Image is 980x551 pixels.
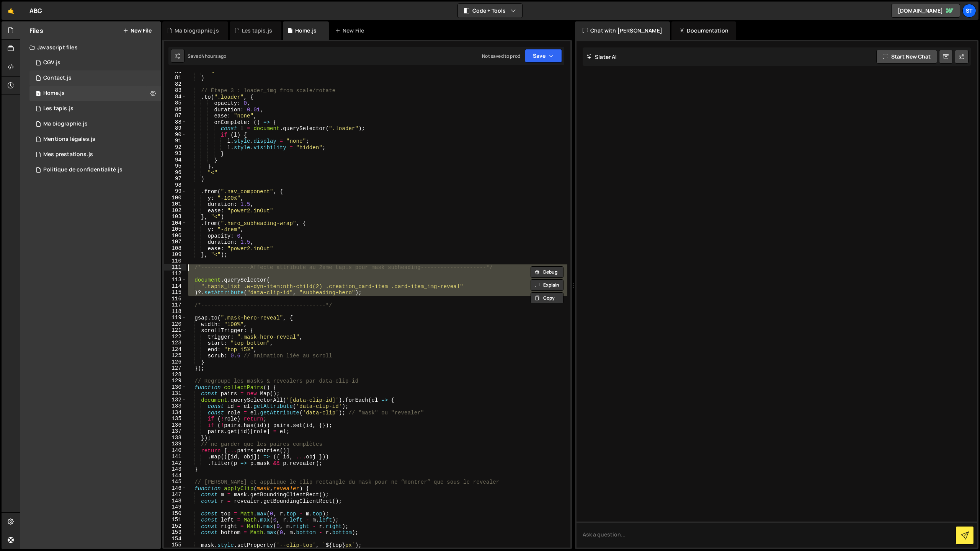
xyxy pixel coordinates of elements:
[164,327,186,334] div: 121
[164,416,186,422] div: 135
[164,460,186,466] div: 142
[164,352,186,359] div: 125
[164,207,186,214] div: 102
[164,188,186,195] div: 99
[29,132,161,147] div: 16686/46408.js
[36,76,41,82] span: 1
[164,264,186,271] div: 111
[586,53,617,60] h2: Slater AI
[29,86,161,101] div: 16686/46111.js
[29,147,161,162] div: 16686/46222.js
[43,59,60,66] div: CGV.js
[164,296,186,302] div: 116
[525,49,562,63] button: Save
[164,422,186,429] div: 136
[164,220,186,227] div: 104
[43,121,88,127] div: Ma biographie.js
[164,112,186,119] div: 87
[164,321,186,328] div: 120
[29,101,161,116] div: 16686/46185.js
[164,214,186,220] div: 103
[335,27,367,34] div: New File
[164,365,186,372] div: 127
[164,517,186,523] div: 151
[962,4,976,18] a: St
[164,403,186,409] div: 133
[2,2,20,20] a: 🤙
[164,346,186,353] div: 124
[164,428,186,435] div: 137
[164,504,186,510] div: 149
[242,27,272,34] div: Les tapis.js
[164,447,186,454] div: 140
[20,40,161,55] div: Javascript files
[43,136,95,143] div: Mentions légales.js
[531,266,563,278] button: Debug
[164,94,186,100] div: 84
[164,498,186,504] div: 148
[123,28,152,34] button: New File
[29,26,43,35] h2: Files
[164,308,186,315] div: 118
[164,453,186,460] div: 141
[164,435,186,441] div: 138
[164,271,186,277] div: 112
[891,4,960,18] a: [DOMAIN_NAME]
[575,21,670,40] div: Chat with [PERSON_NAME]
[29,55,161,70] div: 16686/46410.js
[164,176,186,182] div: 97
[164,125,186,132] div: 89
[164,372,186,378] div: 128
[164,523,186,530] div: 152
[164,485,186,492] div: 146
[164,289,186,296] div: 115
[164,233,186,239] div: 106
[164,245,186,252] div: 108
[482,53,520,59] div: Not saved to prod
[876,50,937,64] button: Start new chat
[188,53,227,59] div: Saved
[531,279,563,291] button: Explain
[164,100,186,106] div: 85
[164,132,186,138] div: 90
[43,105,73,112] div: Les tapis.js
[671,21,736,40] div: Documentation
[29,70,161,86] div: 16686/46215.js
[164,466,186,473] div: 143
[164,163,186,170] div: 95
[164,479,186,485] div: 145
[164,542,186,548] div: 155
[164,491,186,498] div: 147
[175,27,219,34] div: Ma biographie.js
[164,119,186,126] div: 88
[43,75,72,82] div: Contact.js
[29,116,161,132] div: 16686/46109.js
[29,162,161,178] div: 16686/46409.js
[164,157,186,163] div: 94
[164,138,186,144] div: 91
[164,87,186,94] div: 83
[164,182,186,189] div: 98
[164,378,186,384] div: 129
[164,201,186,207] div: 101
[164,150,186,157] div: 93
[36,91,41,97] span: 1
[164,397,186,403] div: 132
[164,170,186,176] div: 96
[164,340,186,346] div: 123
[164,334,186,340] div: 122
[164,384,186,391] div: 130
[458,4,522,18] button: Code + Tools
[43,151,93,158] div: Mes prestations.js
[295,27,317,34] div: Home.js
[201,53,227,59] div: 4 hours ago
[164,75,186,81] div: 81
[29,6,42,15] div: ABG
[164,81,186,88] div: 82
[43,166,122,173] div: Politique de confidentialité.js
[43,90,65,97] div: Home.js
[164,473,186,479] div: 144
[164,302,186,308] div: 117
[531,292,563,304] button: Copy
[164,359,186,365] div: 126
